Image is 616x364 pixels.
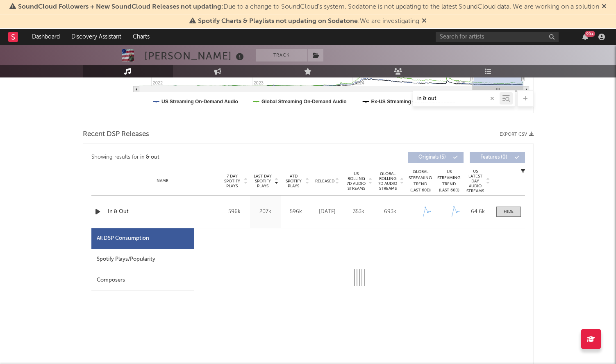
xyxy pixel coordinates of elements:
[252,174,274,189] span: Last Day Spotify Plays
[283,174,305,189] span: ATD Spotify Plays
[198,18,358,25] span: Spotify Charts & Playlists not updating on Sodatone
[221,208,248,216] div: 596k
[91,228,194,249] div: All DSP Consumption
[414,155,451,160] span: Originals ( 5 )
[422,18,427,25] span: Dismiss
[127,29,155,45] a: Charts
[66,29,127,45] a: Discovery Assistant
[314,208,341,216] div: [DATE]
[26,29,66,45] a: Dashboard
[283,208,309,216] div: 596k
[91,249,194,270] div: Spotify Plays/Popularity
[91,270,194,291] div: Composers
[108,178,217,184] div: Name
[466,169,485,193] span: US Latest Day Audio Streams
[470,152,525,163] button: Features(0)
[500,132,534,137] button: Export CSV
[144,49,246,63] div: [PERSON_NAME]
[83,130,149,139] span: Recent DSP Releases
[315,179,334,184] span: Released
[377,208,404,216] div: 693k
[18,4,599,10] span: : Due to a change to SoundCloud's system, Sodatone is not updating to the latest SoundCloud data....
[140,152,159,162] div: in & out
[408,169,433,193] div: Global Streaming Trend (Last 60D)
[437,169,461,193] div: US Streaming Trend (Last 60D)
[413,96,500,102] input: Search by song name or URL
[91,152,308,163] div: Showing results for
[221,174,243,189] span: 7 Day Spotify Plays
[345,208,373,216] div: 353k
[252,208,279,216] div: 207k
[256,49,307,61] button: Track
[345,171,368,191] span: US Rolling 7D Audio Streams
[466,208,490,216] div: 64.6k
[585,31,595,37] div: 99 +
[198,18,419,25] span: : We are investigating
[108,208,217,216] a: In & Out
[377,171,399,191] span: Global Rolling 7D Audio Streams
[582,34,588,40] button: 99+
[97,234,149,243] div: All DSP Consumption
[602,4,607,10] span: Dismiss
[408,152,464,163] button: Originals(5)
[475,155,513,160] span: Features ( 0 )
[436,32,559,42] input: Search for artists
[18,4,221,10] span: SoundCloud Followers + New SoundCloud Releases not updating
